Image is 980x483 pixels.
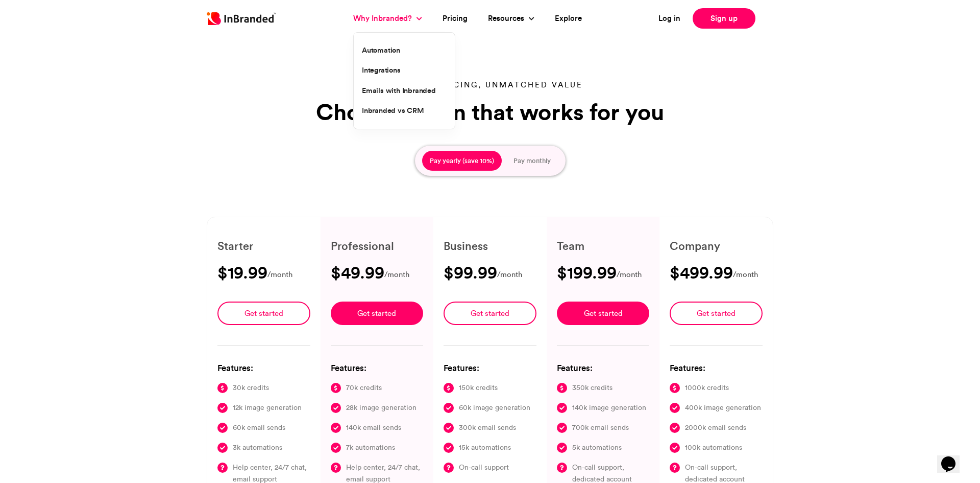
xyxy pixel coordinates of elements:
span: 1000k credits [685,382,729,394]
span: 300k email sends [459,422,516,433]
span: 60k image generation [459,402,530,413]
span: On-call support [459,462,509,473]
a: Get started [331,302,424,325]
span: 150k credits [459,382,498,394]
h1: Choose a plan that works for you [311,99,669,125]
h3: $199.99 [557,264,617,281]
span: 700k email sends [572,422,629,433]
img: Inbranded [207,12,276,25]
a: Resources [488,13,527,25]
h6: Business [444,238,536,254]
span: 5k automations [572,442,622,453]
h6: Features: [444,361,536,374]
span: 400k image generation [685,402,761,413]
a: Get started [217,302,310,325]
span: 60k email sends [233,422,285,433]
h6: Features: [670,361,763,374]
h6: Professional [331,238,424,254]
span: 28k image generation [346,402,416,413]
a: Automation [354,40,454,61]
button: Pay yearly (save 10%) [422,151,502,171]
span: 7k automations [346,442,395,453]
a: Emails with Inbranded [354,81,454,101]
span: /month [733,268,758,281]
span: /month [267,268,292,281]
a: Integrations [354,60,454,81]
a: Inbranded vs CRM [354,101,454,121]
span: 12k image generation [233,402,302,413]
h6: Features: [557,361,650,374]
span: 350k credits [572,382,612,394]
a: Get started [670,302,763,325]
span: 70k credits [346,382,382,394]
span: 140k email sends [346,422,401,433]
h3: $49.99 [331,264,384,281]
span: 2000k email sends [685,422,746,433]
a: Get started [444,302,536,325]
p: Simple pricing, unmatched value [311,79,669,90]
button: Pay monthly [506,151,558,171]
h6: Company [670,238,763,254]
a: Log in [658,13,680,25]
h3: $19.99 [217,264,267,281]
h6: Features: [217,361,310,374]
span: 3k automations [233,442,282,453]
a: Why Inbranded? [353,13,414,25]
a: Get started [557,302,650,325]
a: Pricing [443,13,468,25]
iframe: chat widget [937,442,970,473]
span: /month [384,268,409,281]
span: 140k image generation [572,402,646,413]
span: 30k credits [233,382,269,394]
span: /month [617,268,642,281]
span: 15k automations [459,442,511,453]
a: Sign up [693,8,755,29]
span: 100k automations [685,442,742,453]
h6: Features: [331,361,424,374]
span: /month [497,268,522,281]
h3: $99.99 [444,264,497,281]
a: Explore [555,13,582,25]
h6: Team [557,238,650,254]
h6: Starter [217,238,310,254]
h3: $499.99 [670,264,733,281]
